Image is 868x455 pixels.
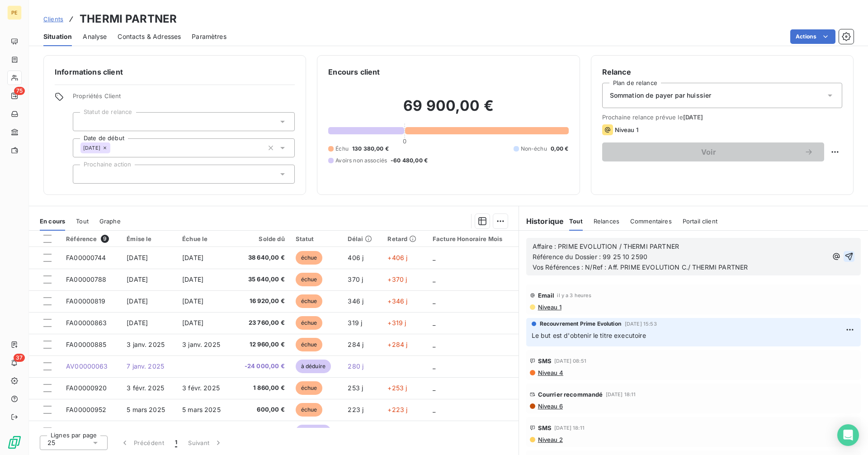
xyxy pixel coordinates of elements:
span: Niveau 1 [615,126,638,133]
span: Niveau 1 [537,303,561,311]
span: [DATE] [127,275,148,283]
span: AV00000063 [66,362,108,370]
div: Solde dû [238,235,285,242]
h6: Encours client [328,66,380,77]
span: Clients [43,15,63,23]
span: FA00000744 [66,254,106,261]
button: Actions [790,29,835,44]
span: [DATE] 18:11 [554,425,585,431]
span: 1 [175,438,177,447]
span: _ [433,406,435,413]
span: 0 [403,137,406,145]
input: Ajouter une valeur [80,170,88,178]
span: [DATE] [83,145,100,151]
span: échue [296,316,323,330]
input: Ajouter une valeur [110,144,118,152]
a: Clients [43,14,63,24]
span: Niveau 2 [537,436,563,443]
span: 12 960,00 € [238,340,285,349]
span: [DATE] [182,254,203,261]
button: Suivant [183,433,228,452]
button: Voir [602,142,824,161]
span: Avoirs non associés [335,156,387,165]
span: [DATE] [683,114,703,121]
h2: 69 900,00 € [328,97,568,124]
span: [DATE] [182,297,203,305]
span: 346 j [348,297,363,305]
div: Référence [66,235,116,243]
span: Le but est d'obtenir le titre executoire [532,332,646,339]
span: il y a 3 heures [557,293,591,298]
span: _ [433,427,435,435]
span: [DATE] [127,297,148,305]
div: Statut [296,235,337,242]
div: Délai [348,235,377,242]
span: 5 mars 2025 [127,406,165,413]
span: Recouvrement Prime Evolution [540,320,621,328]
span: _ [433,341,435,348]
span: Situation [43,32,72,41]
span: 280 j [348,362,363,370]
span: FA00000920 [66,384,107,392]
h6: Relance [602,66,842,77]
h6: Informations client [55,66,295,77]
span: Niveau 4 [537,369,563,376]
span: _ [433,297,435,305]
span: Graphe [99,218,121,225]
span: Propriétés Client [73,92,295,105]
div: PE [7,5,22,20]
span: 23 760,00 € [238,318,285,327]
span: Contacts & Adresses [118,32,181,41]
span: 6 mai 2025 [127,427,161,435]
span: _ [433,384,435,392]
span: _ [433,319,435,327]
h3: THERMI PARTNER [80,11,177,27]
h6: Historique [519,216,564,227]
span: 161 j [348,427,361,435]
span: échue [296,381,323,395]
span: [DATE] [182,319,203,327]
button: Précédent [115,433,170,452]
span: échue [296,403,323,417]
span: 7 janv. 2025 [127,362,164,370]
img: Logo LeanPay [7,435,22,450]
span: Prochaine relance prévue le [602,114,842,121]
span: Non-échu [521,145,547,153]
span: Portail client [683,218,717,225]
span: FA00000885 [66,341,107,348]
span: 370 j [348,275,363,283]
span: 37 [14,354,25,362]
span: +284 j [387,341,407,348]
span: -24 000,00 € [238,362,285,371]
span: [DATE] 18:11 [606,392,636,397]
span: +319 j [387,319,406,327]
span: [DATE] [127,319,148,327]
input: Ajouter une valeur [80,118,88,126]
div: Facture Honoraire Mois [433,235,513,242]
span: -36 480,00 € [238,427,285,436]
span: 9 [101,235,109,243]
span: Tout [569,218,583,225]
span: 38 640,00 € [238,253,285,262]
span: 130 380,00 € [352,145,389,153]
span: En cours [40,218,65,225]
span: 406 j [348,254,363,261]
span: 16 920,00 € [238,297,285,306]
div: Émise le [127,235,171,242]
span: Commentaires [630,218,672,225]
span: [DATE] [182,275,203,283]
span: +253 j [387,384,407,392]
span: Courrier recommandé [538,391,603,398]
span: [DATE] [127,254,148,261]
span: 600,00 € [238,405,285,414]
span: Échu [335,145,349,153]
span: [DATE] 15:53 [625,321,657,327]
span: +223 j [387,406,407,413]
span: _ [433,275,435,283]
span: 0,00 € [551,145,569,153]
div: Open Intercom Messenger [837,424,859,446]
span: 319 j [348,319,362,327]
span: SMS [538,424,552,431]
span: 25 [47,438,55,447]
span: échue [296,251,323,265]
